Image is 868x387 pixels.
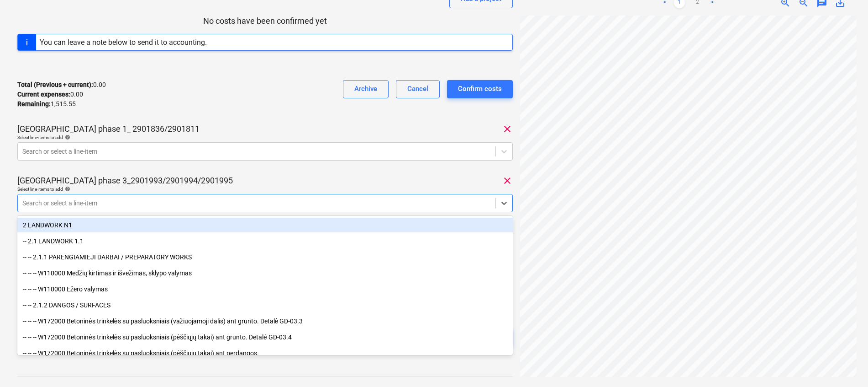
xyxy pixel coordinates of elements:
div: -- 2.1 LANDWORK 1.1 [17,234,513,248]
div: Cancel [407,83,428,95]
div: 2 LANDWORK N1 [17,218,513,232]
div: -- -- -- W172000 Betoninės trinkelės su pasluoksniais (važiuojamoji dalis) ant grunto. Detalė GD-... [17,314,513,328]
p: [GEOGRAPHIC_DATA] phase 1_ 2901836/2901811 [17,124,200,134]
div: -- -- -- W110000 Medžių kirtimas ir išvežimas, sklypo valymas [17,266,513,280]
p: 0.00 [17,90,83,99]
div: Select line-items to add [17,186,513,192]
button: Archive [343,80,389,98]
div: You can leave a note below to send it to accounting. [40,38,207,47]
div: -- -- -- W110000 Ežero valymas [17,282,513,296]
span: help [63,134,70,140]
p: 0.00 [17,80,106,90]
button: Cancel [396,80,440,98]
span: clear [502,124,513,134]
button: Confirm costs [447,80,513,98]
iframe: Chat Widget [822,343,868,387]
p: 1,515.55 [17,99,76,109]
div: Confirm costs [458,83,502,95]
p: [GEOGRAPHIC_DATA] phase 3_2901993/2901994/2901995 [17,175,233,186]
div: -- -- 2.1.2 DANGOS / SURFACES [17,298,513,312]
strong: Total (Previous + current) : [17,81,93,88]
div: -- -- -- W172000 Betoninės trinkelės su pasluoksniais (pėščiųjų takai) ant grunto. Detalė GD-03.4 [17,330,513,344]
strong: Remaining : [17,100,51,107]
p: No costs have been confirmed yet [17,16,513,27]
span: help [63,186,70,192]
div: -- -- 2.1.1 PARENGIAMIEJI DARBAI / PREPARATORY WORKS [17,250,513,264]
div: Select line-items to add [17,134,513,140]
span: clear [502,175,513,186]
div: Archive [354,83,377,95]
strong: Current expenses : [17,91,70,98]
div: -- -- -- W172000 Betoninės trinkelės su pasluoksniais (pėščiųjų takai) ant perdangos. [17,346,513,360]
